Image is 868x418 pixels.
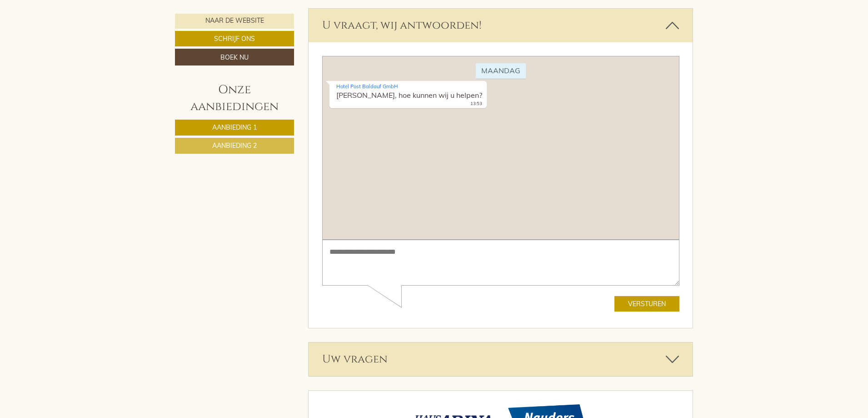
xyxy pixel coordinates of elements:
[220,53,249,61] font: Boek nu
[14,27,76,34] font: Hotel Post Baldauf GmbH
[175,49,294,65] a: Boek nu
[190,82,279,115] font: Onze aanbiedingen
[292,240,357,256] button: Versturen
[212,123,257,131] font: Aanbieding 1
[322,18,482,33] font: U vraagt, wij antwoorden!
[214,35,255,43] font: Schrijf ons
[205,17,264,25] font: Naar de website
[159,10,198,19] font: Maandag
[212,141,257,150] font: Aanbieding 2
[175,14,294,29] a: Naar de website
[148,45,160,50] font: 13:53
[175,31,294,46] a: Schrijf ons
[306,244,344,252] font: Versturen
[322,352,388,367] font: Uw vragen
[14,35,160,44] font: [PERSON_NAME], hoe kunnen wij u helpen?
